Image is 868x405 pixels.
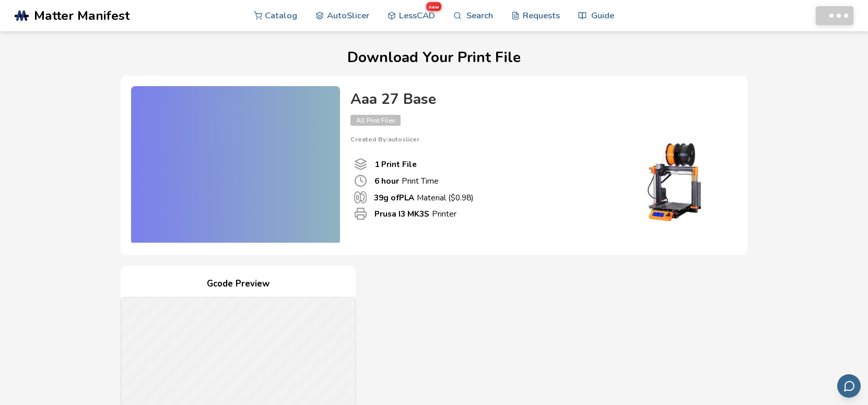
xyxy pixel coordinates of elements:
[374,175,439,186] p: Print Time
[17,50,851,66] h1: Download Your Print File
[354,207,367,220] span: Printer
[354,191,367,204] span: Material Used
[374,175,399,186] b: 6 hour
[350,136,726,143] p: Created By: autoslicer
[426,2,441,11] span: new
[374,159,417,170] b: 1 Print File
[374,208,429,219] b: Prusa I3 MK3S
[350,91,726,108] h4: Aaa 27 Base
[374,192,474,203] p: Material ($ 0.98 )
[837,374,861,398] button: Send feedback via email
[354,158,367,171] span: Number Of Print files
[374,208,456,219] p: Printer
[622,143,726,221] img: Printer
[34,8,130,23] span: Matter Manifest
[350,115,401,126] span: All Print Files
[121,276,356,292] h4: Gcode Preview
[354,174,367,187] span: Print Time
[374,192,414,203] b: 39 g of PLA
